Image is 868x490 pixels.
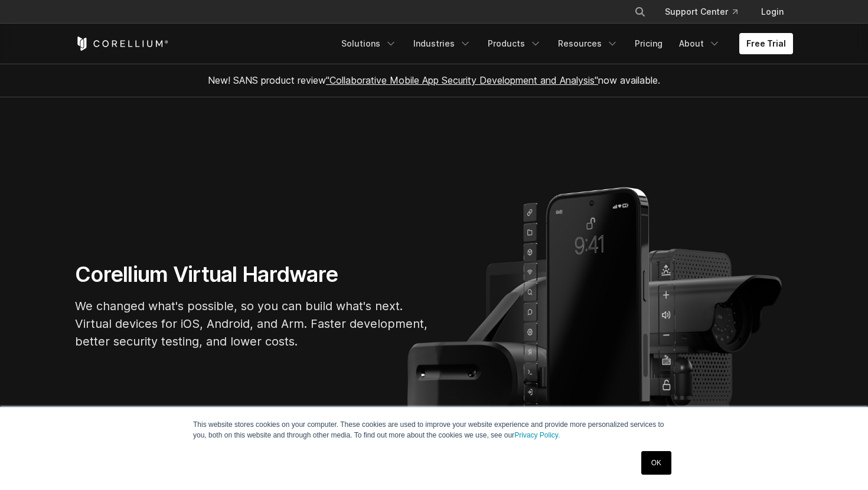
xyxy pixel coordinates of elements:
[75,261,429,288] h1: Corellium Virtual Hardware
[193,419,675,440] p: This website stores cookies on your computer. These cookies are used to improve your website expe...
[334,33,404,54] a: Solutions
[641,451,671,475] a: OK
[739,33,793,54] a: Free Trial
[672,33,727,54] a: About
[628,33,670,54] a: Pricing
[481,33,549,54] a: Products
[75,297,429,350] p: We changed what's possible, so you can build what's next. Virtual devices for iOS, Android, and A...
[551,33,625,54] a: Resources
[326,74,598,86] a: "Collaborative Mobile App Security Development and Analysis"
[75,37,169,51] a: Corellium Home
[514,431,560,439] a: Privacy Policy.
[334,33,793,54] div: Navigation Menu
[629,1,651,22] button: Search
[620,1,793,22] div: Navigation Menu
[752,1,793,22] a: Login
[406,33,478,54] a: Industries
[208,74,660,86] span: New! SANS product review now available.
[655,1,747,22] a: Support Center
